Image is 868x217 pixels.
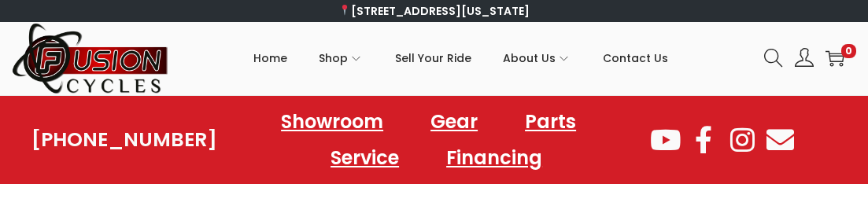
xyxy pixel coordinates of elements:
[253,23,287,94] a: Home
[509,104,592,140] a: Parts
[217,104,648,176] nav: Menu
[503,23,571,94] a: About Us
[169,23,752,94] nav: Primary navigation
[826,49,844,68] a: 0
[430,140,558,176] a: Financing
[265,104,399,140] a: Showroom
[503,39,556,78] span: About Us
[319,39,348,78] span: Shop
[253,39,287,78] span: Home
[12,22,169,95] img: Woostify retina logo
[319,23,364,94] a: Shop
[603,23,668,94] a: Contact Us
[31,129,217,151] a: [PHONE_NUMBER]
[603,39,668,78] span: Contact Us
[338,3,530,19] a: [STREET_ADDRESS][US_STATE]
[315,140,415,176] a: Service
[395,23,471,94] a: Sell Your Ride
[415,104,493,140] a: Gear
[339,5,350,16] img: 📍
[395,39,471,78] span: Sell Your Ride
